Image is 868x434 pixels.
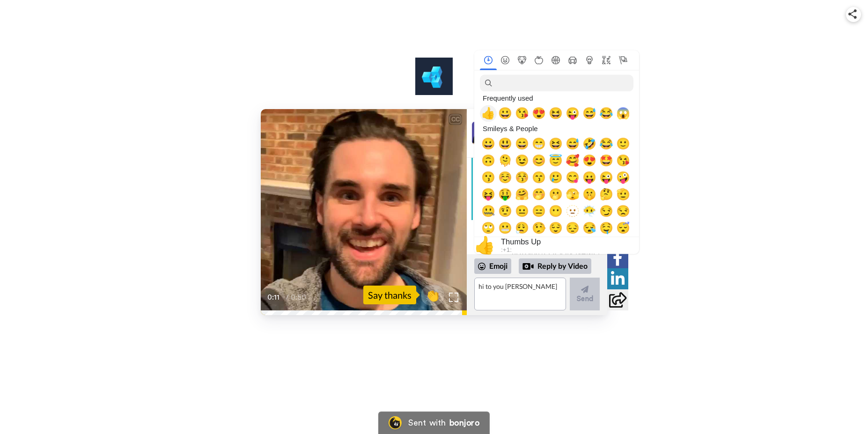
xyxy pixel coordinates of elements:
div: Reply by Video [522,261,534,272]
div: Say thanks [363,286,416,304]
span: 👏 [421,287,444,302]
img: logo [415,58,453,95]
span: 0:11 [267,292,284,303]
span: / [286,292,289,303]
button: 👏 [421,285,444,306]
div: CC [449,115,461,124]
div: Emoji [474,258,511,273]
img: Profile Image [472,122,494,144]
span: 0:50 [291,292,307,303]
img: Full screen [449,293,458,302]
button: Send [570,278,600,310]
img: ic_share.svg [848,9,857,19]
div: Reply by Video [519,258,591,274]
